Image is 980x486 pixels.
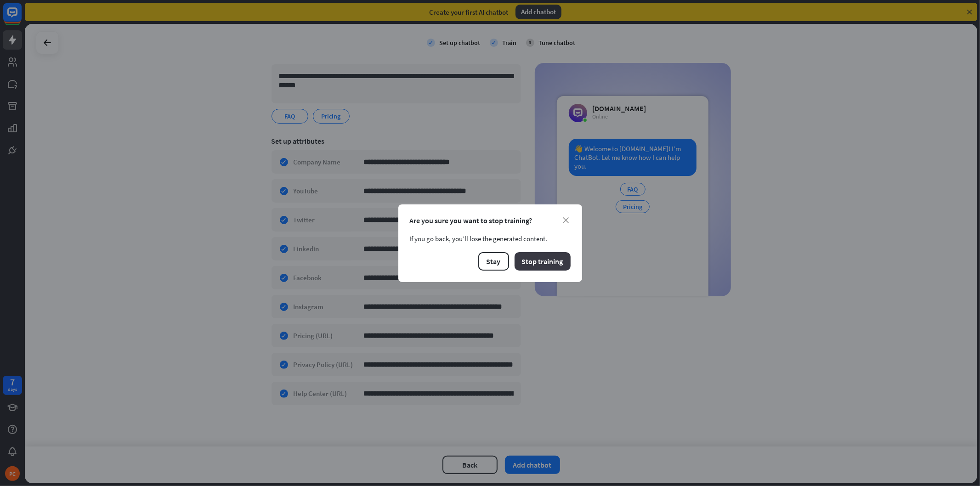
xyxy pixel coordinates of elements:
[410,234,571,243] div: If you go back, you’ll lose the generated content.
[563,217,569,223] i: close
[478,252,509,271] button: Stay
[7,4,35,31] button: Open LiveChat chat widget
[515,252,571,271] button: Stop training
[410,216,571,225] div: Are you sure you want to stop training?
